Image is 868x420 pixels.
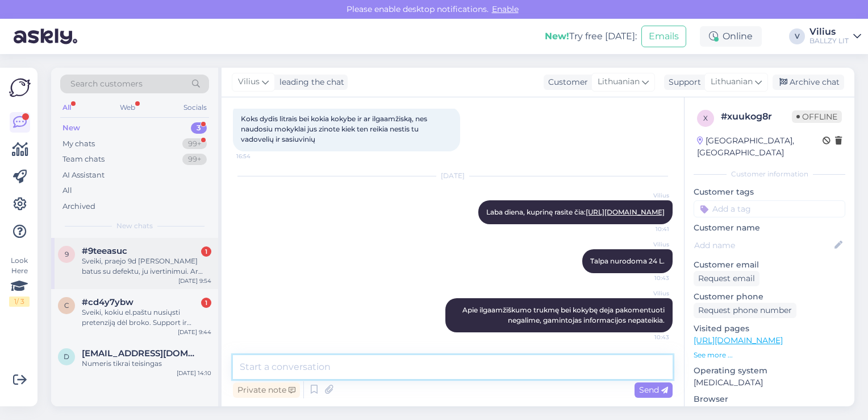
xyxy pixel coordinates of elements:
div: Look Here [9,256,30,307]
div: All [60,100,73,115]
span: New chats [116,221,153,231]
p: Customer tags [694,186,845,198]
span: x [703,114,708,122]
p: Chrome [TECHNICAL_ID] [694,405,845,417]
div: V [789,28,805,44]
p: Customer email [694,259,845,271]
span: Koks dydis litrais bei kokia kokybe ir ar ilgaamžiską, nes naudosiu mokyklai jus zinote kiek ten ... [241,114,429,143]
div: New [62,122,80,134]
div: Request email [694,271,759,286]
span: Lithuanian [598,76,640,88]
span: 16:54 [236,152,279,160]
div: Customer information [694,169,845,179]
div: Request phone number [694,303,796,318]
div: 99+ [182,154,207,165]
div: BALLZY LIT [809,36,849,46]
div: Vilius [809,27,849,36]
span: Offline [792,110,842,123]
div: # xuukog8r [721,110,792,123]
div: [GEOGRAPHIC_DATA], [GEOGRAPHIC_DATA] [697,135,823,159]
span: Apie ilgaamžiškumo trukmę bei kokybę deja pakomentuoti negalime, gamintojas informacijos nepateikia. [462,306,666,324]
div: 1 [201,246,211,257]
div: All [62,185,72,196]
div: 3 [191,122,207,134]
div: AI Assistant [62,170,105,181]
p: Customer name [694,222,845,234]
span: Vilius [627,240,669,249]
p: Browser [694,393,845,405]
span: 10:43 [627,274,669,282]
span: drauge_n@yahoo.com [82,348,200,359]
span: Search customers [70,78,143,90]
button: Emails [641,26,686,47]
span: #cd4y7ybw [82,297,133,307]
div: Archived [62,201,95,212]
div: Try free [DATE]: [545,30,637,43]
p: Visited pages [694,323,845,335]
div: [DATE] 9:54 [178,277,211,285]
div: Socials [181,100,209,115]
div: Team chats [62,154,105,165]
span: Lithuanian [711,76,753,88]
span: 10:41 [627,225,669,233]
div: Support [664,76,701,88]
div: [DATE] 9:44 [178,328,211,336]
div: Sveiki, kokiu el.paštu nusiųsti pretenziją dėl broko. Support ir [EMAIL_ADDRESS][DOMAIN_NAME] net... [82,307,211,328]
div: 1 [201,298,211,308]
span: Enable [489,4,522,14]
div: Online [700,26,762,47]
input: Add a tag [694,200,845,217]
b: New! [545,31,569,42]
span: 9 [65,250,69,258]
span: Vilius [627,289,669,298]
p: [MEDICAL_DATA] [694,377,845,389]
div: Archive chat [773,75,844,90]
span: 10:43 [627,333,669,341]
p: Customer phone [694,291,845,303]
p: See more ... [694,350,845,360]
div: My chats [62,138,95,150]
div: Sveiki, praejo 9d [PERSON_NAME] batus su defektu, ju ivertinimui. Ar galima paspartinti šį proces... [82,256,211,277]
span: Send [639,385,668,395]
img: Askly Logo [9,77,31,98]
div: Web [118,100,137,115]
div: Numeris tikrai teisingas [82,359,211,369]
div: [DATE] 14:10 [177,369,211,377]
span: c [64,301,69,310]
div: Private note [233,382,300,398]
div: 1 / 3 [9,297,30,307]
div: [DATE] [233,171,673,181]
span: Talpa nurodoma 24 L. [590,257,665,265]
div: leading the chat [275,76,344,88]
a: [URL][DOMAIN_NAME] [586,208,665,216]
span: Laba diena, kuprinę rasite čia: [486,208,665,216]
div: 99+ [182,138,207,150]
a: [URL][DOMAIN_NAME] [694,335,783,345]
div: Customer [544,76,588,88]
a: ViliusBALLZY LIT [809,27,861,46]
p: Operating system [694,365,845,377]
span: #9teeasuc [82,246,127,256]
span: Vilius [627,191,669,200]
span: Vilius [238,76,260,88]
input: Add name [694,239,832,252]
span: d [64,352,69,361]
